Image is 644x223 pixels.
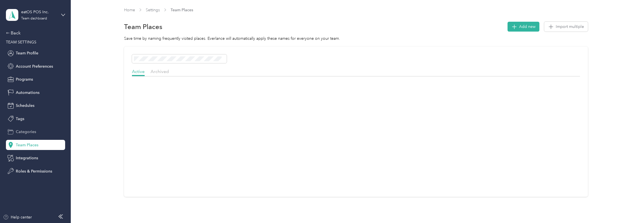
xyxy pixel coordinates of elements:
button: Add new [508,22,539,32]
div: Team dashboard [21,17,47,20]
div: Back [6,30,62,36]
span: Schedules [16,103,34,109]
span: Active [132,69,145,74]
div: eatOS POS Inc. [21,9,56,15]
span: Archived [151,69,169,74]
span: Team Places [171,7,193,13]
span: Roles & Permissions [16,168,52,174]
span: Account Preferences [16,63,53,69]
a: Settings [146,8,160,12]
span: Categories [16,129,36,135]
span: Add new [519,24,535,30]
iframe: Everlance-gr Chat Button Frame [612,191,644,223]
span: TEAM SETTINGS [6,40,36,45]
span: Integrations [16,155,38,161]
div: Save time by naming frequently visited places. Everlance will automatically apply these names for... [124,36,588,41]
button: Import multiple [544,22,588,32]
span: Team Profile [16,50,38,56]
a: Home [124,8,135,12]
span: Tags [16,116,24,122]
span: Import multiple [556,24,584,30]
span: Automations [16,90,39,96]
span: Programs [16,76,33,82]
span: Team Places [16,142,38,148]
button: Help center [3,214,32,220]
h1: Team Places [124,24,162,30]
